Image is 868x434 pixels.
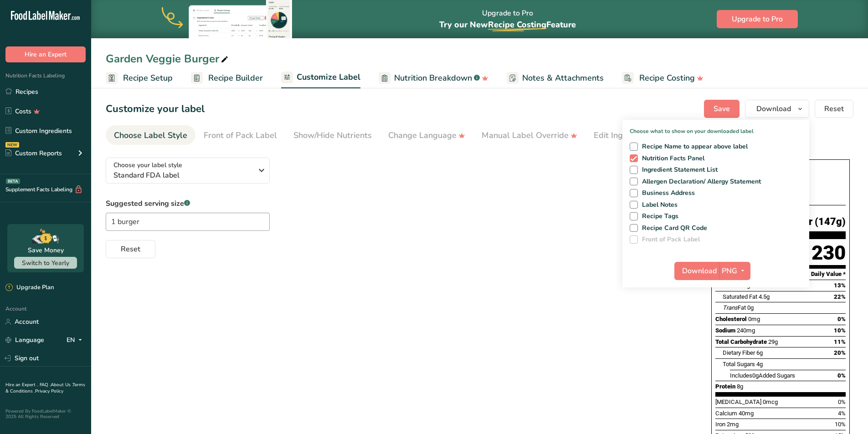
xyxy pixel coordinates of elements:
[704,100,740,118] button: Save
[40,382,51,388] a: FAQ .
[763,398,778,405] span: 0mcg
[5,382,38,388] a: Hire an Expert .
[722,266,737,276] span: PNG
[507,68,604,88] a: Notes & Attachments
[439,0,576,38] div: Upgrade to Pro
[717,10,798,28] button: Upgrade to Pro
[113,170,252,181] span: Standard FDA label
[594,129,709,142] div: Edit Ingredients/Allergens List
[28,245,64,255] div: Save Money
[834,338,846,345] span: 11%
[208,72,263,84] span: Recipe Builder
[674,262,719,280] button: Download
[723,304,738,311] i: Trans
[6,179,20,184] div: BETA
[638,143,748,151] span: Recipe Name to appear above label
[714,103,730,114] span: Save
[834,282,846,289] span: 13%
[715,327,735,334] span: Sodium
[191,68,263,88] a: Recipe Builder
[837,372,846,379] span: 0%
[756,103,791,114] span: Download
[723,293,757,300] span: Saturated Fat
[622,120,809,135] p: Choose what to show on your downloaded label
[106,158,270,184] button: Choose your label style Standard FDA label
[123,72,173,84] span: Recipe Setup
[106,198,270,209] label: Suggested serving size
[737,327,755,334] span: 240mg
[715,410,737,417] span: Calcium
[748,316,760,322] span: 0mg
[204,129,277,142] div: Front of Pack Label
[739,410,754,417] span: 40mg
[715,316,747,322] span: Cholesterol
[815,100,853,118] button: Reset
[5,332,44,348] a: Language
[730,372,795,379] span: Includes Added Sugars
[837,403,859,425] iframe: Intercom live chat
[638,224,708,232] span: Recipe Card QR Code
[715,383,735,390] span: Protein
[5,408,86,419] div: Powered By FoodLabelMaker © 2025 All Rights Reserved
[638,154,705,163] span: Nutrition Facts Panel
[747,304,754,311] span: 0g
[5,46,86,62] button: Hire an Expert
[639,72,695,84] span: Recipe Costing
[838,398,846,405] span: 0%
[121,244,140,255] span: Reset
[638,201,678,209] span: Label Notes
[723,349,755,356] span: Dietary Fiber
[51,382,72,388] a: About Us .
[106,240,155,258] button: Reset
[638,189,695,197] span: Business Address
[5,142,19,148] div: NEW
[756,361,763,368] span: 4g
[834,349,846,356] span: 20%
[394,72,472,84] span: Nutrition Breakdown
[67,335,86,346] div: EN
[756,349,763,356] span: 6g
[488,19,546,30] span: Recipe Costing
[293,129,372,142] div: Show/Hide Nutrients
[834,293,846,300] span: 22%
[768,338,778,345] span: 29g
[439,19,576,30] span: Try our New Feature
[297,71,360,83] span: Customize Label
[723,361,755,368] span: Total Sugars
[482,129,577,142] div: Manual Label Override
[824,103,844,114] span: Reset
[638,235,700,244] span: Front of Pack Label
[22,259,69,267] span: Switch to Yearly
[281,67,360,89] a: Customize Label
[5,283,54,292] div: Upgrade Plan
[114,129,187,142] div: Choose Label Style
[759,293,770,300] span: 4.5g
[622,68,704,88] a: Recipe Costing
[715,421,725,428] span: Iron
[638,178,761,186] span: Allergen Declaration/ Allergy Statement
[834,327,846,334] span: 10%
[388,129,465,142] div: Change Language
[732,14,783,25] span: Upgrade to Pro
[719,262,750,280] button: PNG
[113,160,182,170] span: Choose your label style
[14,257,77,269] button: Switch to Yearly
[752,372,759,379] span: 0g
[745,100,809,118] button: Download
[737,383,743,390] span: 8g
[638,212,679,220] span: Recipe Tags
[106,102,205,117] h1: Customize your label
[5,148,62,158] div: Custom Reports
[723,304,746,311] span: Fat
[379,68,488,88] a: Nutrition Breakdown
[812,241,846,265] div: 230
[106,68,173,88] a: Recipe Setup
[35,388,63,394] a: Privacy Policy
[522,72,604,84] span: Notes & Attachments
[837,316,846,322] span: 0%
[715,338,767,345] span: Total Carbohydrate
[106,51,230,67] div: Garden Veggie Burger
[727,421,739,428] span: 2mg
[835,421,846,428] span: 10%
[638,166,718,174] span: Ingredient Statement List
